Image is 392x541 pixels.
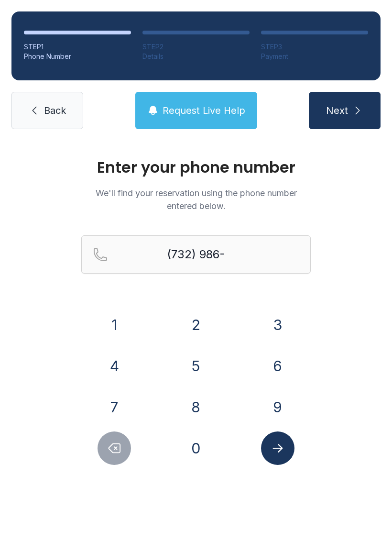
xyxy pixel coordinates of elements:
span: Request Live Help [163,104,245,117]
button: 5 [179,349,213,383]
div: STEP 2 [142,42,250,52]
div: Phone Number [24,52,131,61]
h1: Enter your phone number [81,160,311,175]
button: 8 [179,390,213,424]
button: Delete number [98,431,131,465]
p: We'll find your reservation using the phone number entered below. [81,187,311,212]
button: 1 [98,308,131,342]
button: Submit lookup form [261,431,294,465]
button: 6 [261,349,294,383]
input: Reservation phone number [81,235,311,274]
div: Payment [261,52,368,61]
button: 3 [261,308,294,342]
span: Next [326,104,348,117]
div: STEP 1 [24,42,131,52]
button: 4 [98,349,131,383]
button: 7 [98,390,131,424]
button: 9 [261,390,294,424]
button: 0 [179,431,213,465]
div: STEP 3 [261,42,368,52]
div: Details [142,52,250,61]
span: Back [44,104,66,117]
button: 2 [179,308,213,342]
